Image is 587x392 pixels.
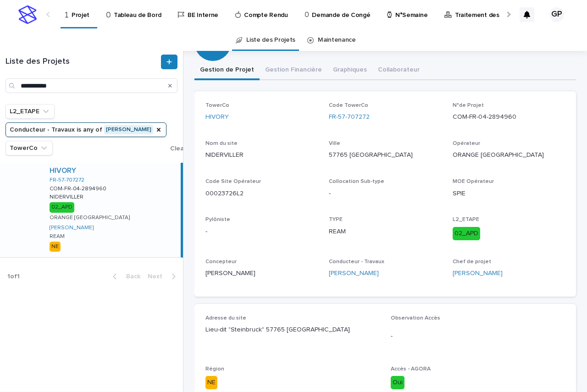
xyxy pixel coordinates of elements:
[6,104,55,119] button: L2_ETAPE
[50,233,65,240] p: REAM
[121,273,140,280] span: Back
[194,61,260,80] button: Gestion de Projet
[453,259,491,265] span: Chef de projet
[50,184,108,192] p: COM-FR-04-2894960
[50,225,94,231] a: [PERSON_NAME]
[329,269,379,278] a: [PERSON_NAME]
[205,376,217,389] div: NE
[391,376,404,389] div: Oui
[148,273,168,280] span: Next
[329,227,441,237] p: REAM
[453,217,479,222] span: L2_ETAPE
[50,215,130,221] p: ORANGE [GEOGRAPHIC_DATA]
[205,103,229,108] span: TowerCo
[6,141,53,155] button: TowerCo
[144,272,183,281] button: Next
[205,179,261,184] span: Code Site Opérateur
[391,315,440,321] span: Observation Accès
[205,366,224,372] span: Région
[205,141,238,146] span: Nom du site
[329,141,340,146] span: Ville
[18,6,37,24] img: stacker-logo-s-only.png
[50,202,74,212] div: 02_APD
[205,217,230,222] span: Pylôniste
[329,217,343,222] span: TYPE
[453,227,480,240] div: 02_APD
[329,179,384,184] span: Collocation Sub-type
[318,29,356,51] a: Maintenance
[329,112,370,122] a: FR-57-707272
[205,189,318,199] p: 00023726L2
[205,112,229,122] a: HIVORY
[453,179,494,184] span: MOE Opérateur
[105,272,144,281] button: Back
[50,242,61,252] div: NE
[329,259,384,265] span: Conducteur - Travaux
[329,103,368,108] span: Code TowerCo
[453,112,565,122] p: COM-FR-04-2894960
[391,331,565,341] p: -
[205,315,246,321] span: Adresse du site
[205,269,318,278] p: [PERSON_NAME]
[453,150,565,160] p: ORANGE [GEOGRAPHIC_DATA]
[50,192,85,200] p: NIDERVILLER
[205,227,318,237] p: -
[205,259,237,265] span: Concepteur
[50,177,84,183] a: FR-57-707272
[50,166,76,175] a: HIVORY
[6,78,177,93] input: Search
[453,141,480,146] span: Opérateur
[260,61,327,80] button: Gestion Financière
[453,103,484,108] span: N°de Projet
[170,145,214,152] span: Clear all filters
[327,61,372,80] button: Graphiques
[372,61,425,80] button: Collaborateur
[246,29,295,51] a: Liste des Projets
[329,150,441,160] p: 57765 [GEOGRAPHIC_DATA]
[549,7,564,22] div: GP
[329,189,441,199] p: -
[391,366,431,372] span: Accès - AGORA
[453,189,565,199] p: SPIE
[166,142,214,155] button: Clear all filters
[6,122,166,137] button: Conducteur - Travaux
[453,269,503,278] a: [PERSON_NAME]
[205,325,380,335] p: Lieu-dit "Steinbruck" 57765 [GEOGRAPHIC_DATA]
[205,150,318,160] p: NIDERVILLER
[6,57,159,67] h1: Liste des Projets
